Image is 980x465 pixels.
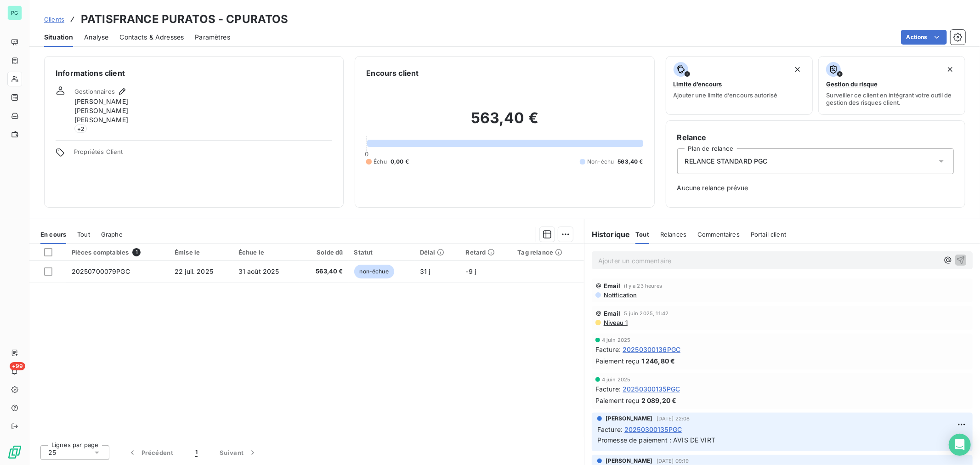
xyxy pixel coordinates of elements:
div: Délai [420,249,455,256]
div: Tag relance [518,249,578,256]
span: Gestion du risque [826,80,878,88]
span: Clients [44,16,64,23]
span: 563,40 € [305,267,343,276]
span: 4 juin 2025 [602,337,631,343]
span: Propriétés Client [74,148,332,161]
span: Promesse de paiement : AVIS DE VIRT [597,436,715,444]
span: 563,40 € [617,158,643,166]
button: Gestion du risqueSurveiller ce client en intégrant votre outil de gestion des risques client. [818,56,965,115]
span: il y a 23 heures [624,283,662,289]
span: [PERSON_NAME] [606,414,653,423]
span: En cours [40,231,66,238]
span: + 2 [74,125,87,133]
img: Logo LeanPay [7,445,22,459]
span: Échu [374,158,387,166]
div: Open Intercom Messenger [949,434,971,456]
h6: Historique [584,229,630,240]
div: PG [7,6,22,20]
span: Ajouter une limite d’encours autorisé [674,91,778,99]
span: Aucune relance prévue [677,183,954,193]
span: Situation [44,33,73,42]
span: Gestionnaires [74,88,115,95]
span: Surveiller ce client en intégrant votre outil de gestion des risques client. [826,91,957,106]
h6: Informations client [56,68,332,79]
span: Notification [603,291,637,299]
span: [DATE] 22:08 [657,416,690,421]
span: Non-échu [587,158,614,166]
span: 2 089,20 € [641,396,677,405]
span: 31 août 2025 [238,267,279,275]
div: Solde dû [305,249,343,256]
span: [PERSON_NAME] [74,115,128,125]
span: Tout [77,231,90,238]
span: Email [604,310,621,317]
span: -9 j [466,267,476,275]
span: 31 j [420,267,431,275]
span: Analyse [84,33,108,42]
span: Commentaires [697,231,740,238]
span: 0 [365,150,368,158]
span: 0,00 € [391,158,409,166]
span: 20250300135PGC [623,384,680,394]
span: Portail client [751,231,786,238]
h6: Encours client [366,68,419,79]
span: Niveau 1 [603,319,628,326]
span: Paiement reçu [595,396,640,405]
span: 4 juin 2025 [602,377,631,382]
button: Suivant [209,443,268,462]
span: 25 [48,448,56,457]
span: 20250300135PGC [624,425,682,434]
div: Émise le [175,249,227,256]
span: 20250700079PGC [72,267,130,275]
span: Email [604,282,621,289]
span: Paramètres [195,33,230,42]
span: [DATE] 09:19 [657,458,689,464]
span: Contacts & Adresses [119,33,184,42]
h3: PATISFRANCE PURATOS - CPURATOS [81,11,289,28]
span: [PERSON_NAME] [74,106,128,115]
span: Graphe [101,231,123,238]
span: [PERSON_NAME] [74,97,128,106]
span: Paiement reçu [595,356,640,366]
span: 20250300136PGC [623,345,680,354]
h2: 563,40 € [366,109,643,136]
button: Actions [901,30,947,45]
span: 22 juil. 2025 [175,267,213,275]
div: Échue le [238,249,294,256]
span: RELANCE STANDARD PGC [685,157,768,166]
h6: Relance [677,132,954,143]
span: [PERSON_NAME] [606,457,653,465]
span: Facture : [595,345,621,354]
span: 5 juin 2025, 11:42 [624,311,669,316]
button: Précédent [117,443,184,462]
span: 1 [132,248,141,256]
span: +99 [10,362,25,370]
div: Statut [354,249,409,256]
button: Limite d’encoursAjouter une limite d’encours autorisé [666,56,813,115]
span: Facture : [597,425,623,434]
span: Tout [635,231,649,238]
div: Pièces comptables [72,248,164,256]
a: Clients [44,15,64,24]
span: 1 [195,448,198,457]
button: 1 [184,443,209,462]
div: Retard [466,249,507,256]
span: Limite d’encours [674,80,722,88]
span: non-échue [354,265,394,278]
span: Facture : [595,384,621,394]
span: Relances [660,231,686,238]
span: 1 246,80 € [641,356,675,366]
